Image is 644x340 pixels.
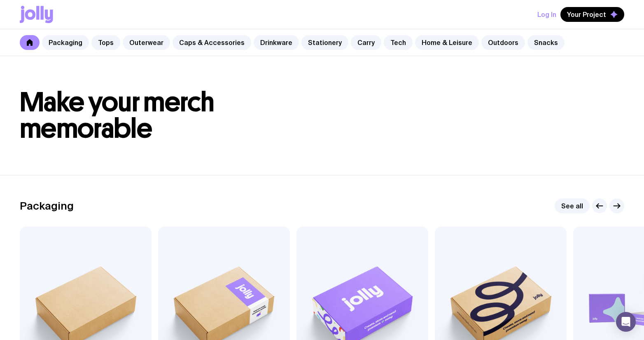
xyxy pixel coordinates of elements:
a: Tops [91,35,120,50]
a: Snacks [527,35,565,50]
h2: Packaging [20,200,74,212]
a: Caps & Accessories [173,35,251,50]
span: Make your merch memorable [20,86,215,145]
a: Home & Leisure [415,35,479,50]
a: Packaging [42,35,89,50]
a: Tech [384,35,413,50]
a: Carry [351,35,381,50]
a: See all [555,198,590,213]
a: Outerwear [123,35,170,50]
div: Open Intercom Messenger [616,312,636,332]
button: Log In [537,7,556,22]
a: Drinkware [254,35,299,50]
button: Your Project [560,7,624,22]
span: Your Project [567,10,606,19]
a: Outdoors [481,35,525,50]
a: Stationery [301,35,348,50]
